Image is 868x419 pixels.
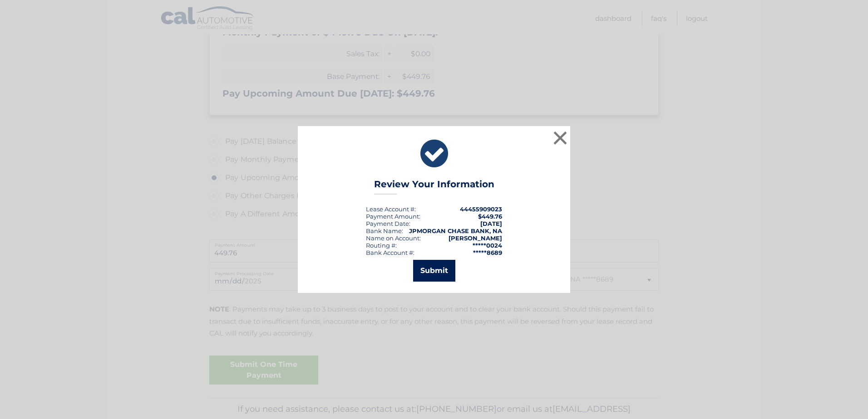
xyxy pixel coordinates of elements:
span: Payment Date [366,220,409,227]
div: Bank Name: [366,227,403,234]
h3: Review Your Information [374,179,494,195]
div: Payment Amount: [366,213,420,220]
span: $449.76 [478,213,502,220]
button: × [551,129,569,147]
div: Routing #: [366,242,397,249]
div: Bank Account #: [366,249,414,256]
button: Submit [413,260,455,282]
span: [DATE] [480,220,502,227]
div: Lease Account #: [366,205,416,213]
strong: 44455909023 [460,205,502,213]
strong: JPMORGAN CHASE BANK, NA [409,227,502,234]
strong: [PERSON_NAME] [449,234,502,242]
div: Name on Account: [366,234,421,242]
div: : [366,220,410,227]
